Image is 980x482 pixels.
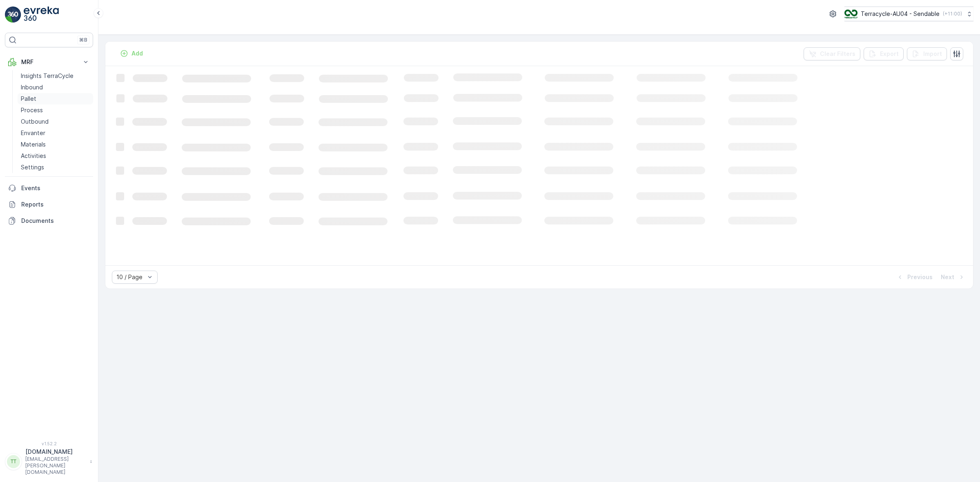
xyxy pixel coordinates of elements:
a: Envanter [18,127,93,139]
button: MRF [5,54,93,70]
p: Import [923,50,942,58]
button: Export [864,47,904,60]
p: Inbound [21,83,43,91]
a: Materials [18,139,93,150]
p: [EMAIL_ADDRESS][PERSON_NAME][DOMAIN_NAME] [25,456,86,475]
a: Inbound [18,82,93,93]
p: Events [21,184,90,192]
a: Pallet [18,93,93,104]
p: Reports [21,200,90,209]
p: Add [131,49,143,58]
p: Export [880,50,899,58]
p: Envanter [21,129,45,137]
p: Process [21,106,43,114]
p: ⌘B [79,37,87,43]
p: MRF [21,58,77,66]
p: Pallet [21,95,36,103]
p: Materials [21,140,46,149]
img: logo_light-DOdMpM7g.png [24,7,59,23]
button: Next [940,272,967,282]
p: Documents [21,217,90,225]
a: Activities [18,150,93,162]
p: Terracycle-AU04 - Sendable [861,10,940,18]
button: Import [907,47,947,60]
p: [DOMAIN_NAME] [25,448,86,456]
p: Insights TerraCycle [21,72,73,80]
a: Process [18,104,93,116]
p: Previous [907,273,933,281]
button: TT[DOMAIN_NAME][EMAIL_ADDRESS][PERSON_NAME][DOMAIN_NAME] [5,448,93,475]
a: Outbound [18,116,93,127]
a: Reports [5,196,93,213]
button: Add [117,49,146,58]
a: Documents [5,213,93,229]
button: Terracycle-AU04 - Sendable(+11:00) [844,7,973,21]
p: Outbound [21,118,49,126]
div: TT [7,455,20,468]
span: v 1.52.2 [5,441,93,446]
a: Settings [18,162,93,173]
img: logo [5,7,21,23]
a: Insights TerraCycle [18,70,93,82]
a: Events [5,180,93,196]
p: Activities [21,152,46,160]
button: Clear Filters [804,47,860,60]
p: Next [941,273,954,281]
p: ( +11:00 ) [943,11,962,17]
img: terracycle_logo.png [844,9,857,18]
p: Settings [21,163,44,171]
button: Previous [895,272,933,282]
p: Clear Filters [820,50,855,58]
